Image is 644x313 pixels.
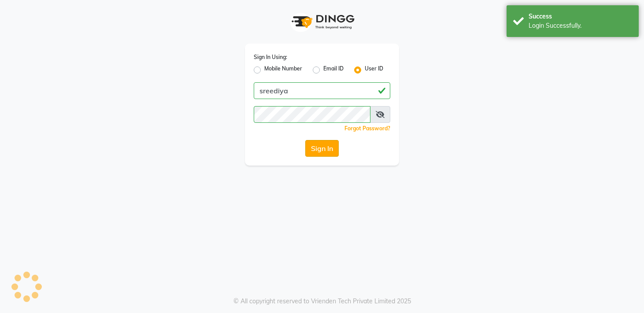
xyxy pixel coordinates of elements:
label: Sign In Using: [254,53,287,61]
div: Success [529,12,632,21]
label: Mobile Number [264,65,302,75]
label: Email ID [323,65,344,75]
button: Sign In [305,140,339,157]
a: Forgot Password? [344,125,390,132]
input: Username [254,106,370,123]
img: logo1.svg [287,9,357,35]
input: Username [254,82,390,99]
label: User ID [365,65,383,75]
div: Login Successfully. [529,21,632,30]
